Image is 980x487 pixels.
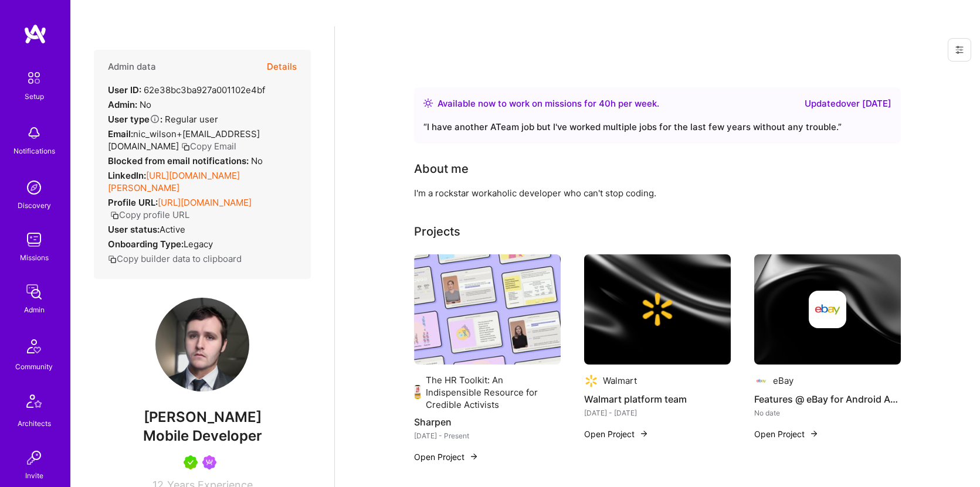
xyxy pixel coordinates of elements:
img: discovery [22,176,46,199]
button: Open Project [584,428,649,440]
strong: LinkedIn: [108,170,146,181]
span: [PERSON_NAME] [94,408,311,426]
img: cover [754,254,901,365]
img: bell [22,121,46,145]
div: Admin [24,304,45,316]
span: Active [160,224,185,235]
img: Sharpen [414,254,561,365]
a: [URL][DOMAIN_NAME] [158,197,252,208]
button: Details [267,50,297,84]
i: Help [150,114,160,124]
button: Copy profile URL [110,209,189,221]
div: “ I have another ATeam job but I've worked multiple jobs for the last few years without any troub... [423,120,891,134]
i: icon Copy [108,255,117,264]
div: Architects [18,417,51,430]
img: Been on Mission [202,455,216,469]
img: cover [584,254,731,365]
div: Invite [25,469,43,482]
strong: Blocked from email notifications: [108,155,251,166]
img: Company logo [414,385,421,399]
div: 62e38bc3ba927a001102e4bf [108,84,265,96]
div: No [108,98,151,111]
div: Projects [414,223,460,240]
div: Updated over [DATE] [805,97,891,111]
div: Regular user [108,113,218,125]
img: arrow-right [809,429,819,438]
img: arrow-right [469,452,479,461]
img: Community [20,332,48,360]
div: Discovery [18,199,51,212]
img: Company logo [754,374,768,388]
div: [DATE] - Present [414,430,561,442]
span: legacy [184,239,213,250]
button: Copy Email [181,140,236,152]
h4: Features @ eBay for Android App [754,391,901,407]
strong: Email: [108,128,133,139]
div: Walmart [603,374,637,387]
i: icon Copy [110,211,119,220]
h4: Admin data [108,62,156,72]
div: Community [15,360,53,373]
button: Copy builder data to clipboard [108,253,242,265]
strong: Onboarding Type: [108,239,184,250]
h4: Walmart platform team [584,391,731,407]
img: A.Teamer in Residence [184,455,198,469]
i: icon Copy [181,142,190,151]
img: Architects [20,389,48,417]
strong: User status: [108,224,160,235]
strong: Profile URL: [108,197,158,208]
a: [URL][DOMAIN_NAME][PERSON_NAME] [108,170,240,193]
div: [DATE] - [DATE] [584,407,731,419]
div: About me [414,160,469,178]
img: Company logo [639,291,676,328]
img: Company logo [809,291,846,328]
img: arrow-right [639,429,649,438]
div: No [108,155,263,167]
span: nic_wilson+[EMAIL_ADDRESS][DOMAIN_NAME] [108,128,260,152]
button: Open Project [754,428,819,440]
img: Invite [22,446,46,469]
img: admin teamwork [22,280,46,304]
button: Open Project [414,451,479,463]
span: Mobile Developer [143,427,262,444]
img: Company logo [584,374,598,388]
div: Setup [25,90,44,103]
img: setup [22,66,46,90]
div: Available now to work on missions for h per week . [438,97,659,111]
strong: Admin: [108,99,137,110]
img: logo [23,23,47,45]
img: Availability [423,98,433,108]
h4: Sharpen [414,414,561,430]
div: Notifications [13,145,55,157]
strong: User ID: [108,84,141,96]
span: 40 [599,98,611,109]
div: I'm a rockstar workaholic developer who can't stop coding. [414,187,883,199]
div: No date [754,407,901,419]
div: Missions [20,251,49,264]
img: teamwork [22,228,46,251]
div: eBay [773,374,794,387]
div: The HR Toolkit: An Indispensible Resource for Credible Activists [426,374,561,411]
strong: User type : [108,114,162,125]
img: User Avatar [155,298,249,391]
